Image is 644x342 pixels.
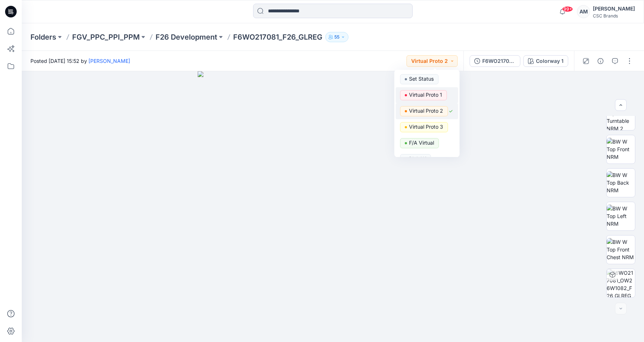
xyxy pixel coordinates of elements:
p: BLOCK [409,154,426,164]
a: [PERSON_NAME] [88,58,130,64]
a: FGV_PPC_PPI_PPM [72,32,140,42]
button: Colorway 1 [523,55,568,67]
p: Virtual Proto 3 [409,122,443,132]
p: Set Status [409,74,434,84]
a: Folders [30,32,56,42]
div: Colorway 1 [536,57,563,65]
p: Virtual Proto 1 [409,90,442,100]
p: Virtual Proto 2 [409,106,443,116]
img: BW W Top Front Chest NRM [607,238,635,261]
button: F6WO217081_OW26W1082_F26_GLREG_VFA [470,55,520,67]
button: 55 [325,32,348,42]
p: 55 [334,33,339,41]
p: F6WO217081_F26_GLREG [233,32,322,42]
div: [PERSON_NAME] [593,4,635,13]
img: BW W Top Left NRM [607,205,635,228]
div: AM [577,5,590,18]
p: F/A Virtual [409,138,434,148]
span: Posted [DATE] 15:52 by [30,57,130,65]
button: Details [595,55,606,67]
img: BW W Top Front NRM [607,138,635,161]
a: F26 Development [156,32,217,42]
div: CSC Brands [593,13,635,19]
img: BW W Top Turntable NRM 2 [607,102,635,130]
img: eyJhbGciOiJIUzI1NiIsImtpZCI6IjAiLCJzbHQiOiJzZXMiLCJ0eXAiOiJKV1QifQ.eyJkYXRhIjp7InR5cGUiOiJzdG9yYW... [198,71,468,342]
img: F6WO217081_OW26W1082_F26_GLREG_VFA Colorway 1 [607,269,635,297]
img: BW W Top Back NRM [607,171,635,194]
span: 99+ [562,6,573,12]
div: F6WO217081_OW26W1082_F26_GLREG_VFA [482,57,516,65]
